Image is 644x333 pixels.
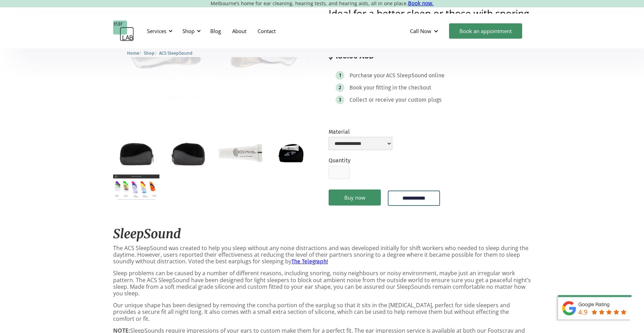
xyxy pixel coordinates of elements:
a: The Telegraph! [291,258,328,265]
a: Home [127,49,139,56]
a: Book an appointment [449,23,522,39]
div: 3 [339,97,341,102]
a: ACS SleepSound [159,49,193,56]
div: 2 [339,85,341,90]
a: About [227,21,252,41]
em: SleepSound [113,226,181,242]
h2: Ideal for a better sleep or those with snoring partners [329,8,531,28]
div: 1 [339,73,341,78]
a: open lightbox [269,138,315,169]
p: Sleep problems can be caused by a number of different reasons, including snoring, noisy neighbour... [113,270,531,297]
div: Shop [178,21,203,41]
label: Quantity [329,157,351,164]
a: open lightbox [165,138,211,169]
div: Call Now [405,21,446,41]
a: open lightbox [113,175,159,201]
div: Services [143,21,175,41]
span: Home [127,51,139,56]
div: Book your fitting in the checkout [350,84,431,91]
span: ACS SleepSound [159,51,193,56]
p: The ACS SleepSound was created to help you sleep without any noise distractions and was developed... [113,245,531,265]
a: Buy now [329,189,381,206]
span: Shop [144,51,155,56]
div: Call Now [410,28,431,34]
a: Contact [252,21,281,41]
a: Blog [205,21,227,41]
div: Services [147,28,166,34]
div: Purchase your [350,72,385,79]
div: Collect or receive your custom plugs [350,96,441,103]
a: open lightbox [217,138,264,169]
a: open lightbox [113,138,159,169]
li: 〉 [127,49,144,57]
li: 〉 [144,49,159,57]
p: Our unique shape has been designed by removing the concha portion of the earplug so that it sits ... [113,302,531,322]
a: Shop [144,49,155,56]
a: home [113,21,134,41]
div: online [429,72,445,79]
div: Shop [182,28,195,34]
label: Material [329,129,392,135]
div: ACS SleepSound [386,72,427,79]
